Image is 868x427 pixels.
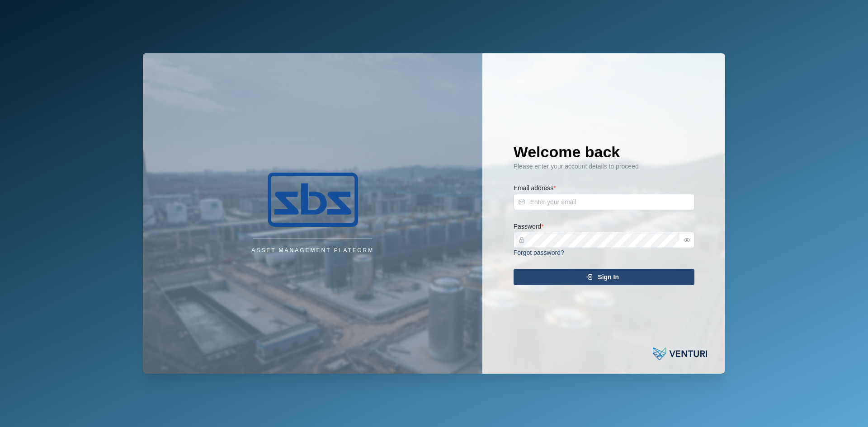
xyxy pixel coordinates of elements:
[653,345,707,363] img: Powered by: Venturi
[514,183,560,193] label: Email address
[252,246,373,255] div: Asset Management Platform
[514,142,694,162] h1: Welcome back
[514,162,694,172] div: Please enter your account details to proceed
[514,249,566,257] a: Forgot password?
[598,269,619,285] span: Sign In
[514,222,547,232] label: Password
[514,269,694,285] button: Sign In
[222,173,403,227] img: Company Logo
[514,194,694,210] input: Enter your email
